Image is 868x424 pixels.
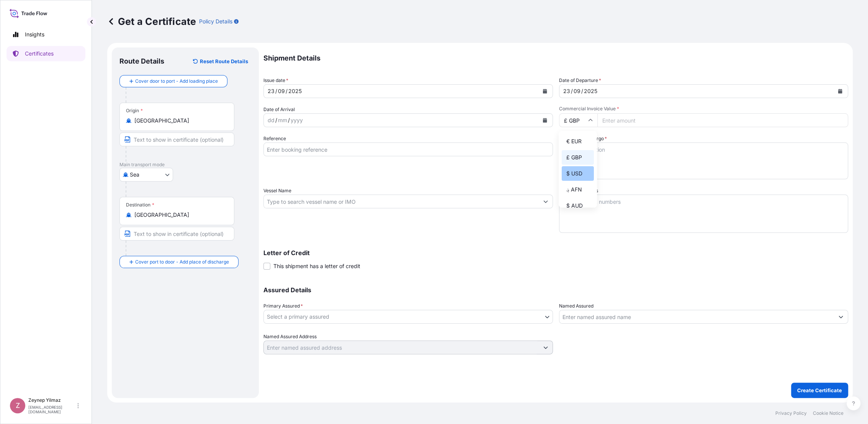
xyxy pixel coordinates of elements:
span: Date of Arrival [263,106,295,113]
span: This shipment has a letter of credit [273,262,360,270]
input: Origin [134,117,225,124]
span: Issue date [263,77,288,84]
p: [EMAIL_ADDRESS][DOMAIN_NAME] [28,405,76,414]
input: Text to appear on certificate [119,133,234,146]
button: Show suggestions [834,310,848,324]
span: Cover door to port - Add loading place [135,77,218,85]
a: Insights [7,27,85,42]
div: / [571,87,573,96]
input: Named Assured Address [264,341,539,354]
button: Reset Route Details [189,55,251,67]
div: year, [290,116,304,125]
input: Destination [134,211,225,219]
input: Enter booking reference [263,142,553,156]
a: Certificates [7,46,85,61]
button: Calendar [539,114,551,126]
div: ؋ AFN [562,182,594,197]
button: Cover door to port - Add loading place [119,75,227,87]
p: Assured Details [263,287,848,293]
span: Sea [130,171,139,178]
span: Select a primary assured [267,313,329,321]
div: Origin [126,108,143,114]
p: Route Details [119,57,164,66]
p: Letter of Credit [263,250,848,256]
span: Commercial Invoice Value [559,106,848,112]
p: Main transport mode [119,162,251,168]
div: / [286,87,288,96]
label: Vessel Name [263,187,291,195]
input: Text to appear on certificate [119,227,234,241]
p: Certificates [25,50,54,57]
div: day, [267,116,275,125]
button: Cover port to door - Add place of discharge [119,256,239,268]
span: Primary Assured [263,302,303,310]
input: Type to search vessel name or IMO [264,195,539,208]
p: Reset Route Details [200,57,248,65]
p: Insights [25,31,44,38]
span: Cover port to door - Add place of discharge [135,258,229,266]
button: Calendar [834,85,846,97]
div: day, [267,87,275,96]
button: Select a primary assured [263,310,553,324]
div: month, [277,116,288,125]
button: Calendar [539,85,551,97]
label: Named Assured Address [263,333,317,341]
input: Enter amount [597,113,848,127]
a: Cookie Notice [813,410,843,416]
p: Shipment Details [263,47,848,69]
p: Create Certificate [797,386,842,394]
div: Destination [126,202,154,208]
button: Show suggestions [539,195,553,208]
div: / [581,87,583,96]
div: $ USD [562,166,594,181]
div: $ AUD [562,198,594,213]
label: Named Assured [559,302,593,310]
div: € EUR [562,134,594,149]
div: / [275,87,277,96]
span: Date of Departure [559,77,601,84]
div: month, [277,87,286,96]
div: day, [562,87,571,96]
label: Reference [263,135,286,142]
div: / [275,116,277,125]
button: Show suggestions [539,341,553,354]
p: Zeynep Yilmaz [28,397,76,403]
button: Create Certificate [791,383,848,398]
p: Policy Details [199,18,232,25]
div: month, [573,87,581,96]
div: year, [288,87,302,96]
div: year, [583,87,598,96]
a: Privacy Policy [775,410,807,416]
p: Get a Certificate [107,15,196,28]
span: Z [16,402,20,409]
div: £ GBP [562,150,594,165]
button: Select transport [119,168,173,182]
div: / [288,116,290,125]
input: Assured Name [559,310,834,324]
